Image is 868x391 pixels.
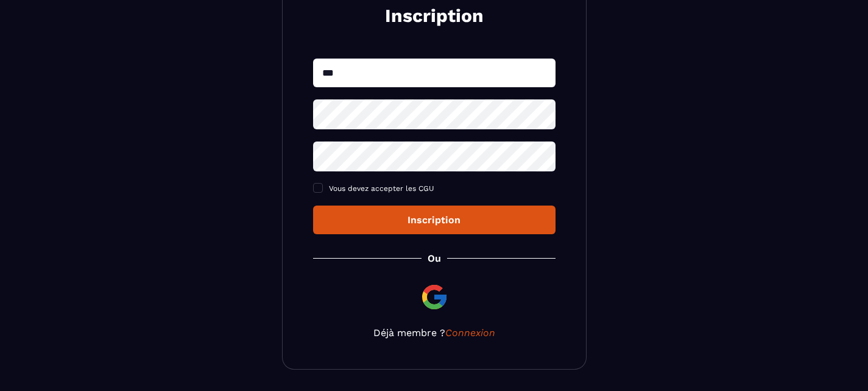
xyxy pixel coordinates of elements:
p: Déjà membre ? [313,327,556,339]
a: Connexion [445,327,495,339]
img: google [420,282,449,312]
p: Ou [428,253,441,264]
h2: Inscription [328,4,541,28]
button: Inscription [313,206,556,234]
div: Inscription [323,214,546,226]
span: Vous devez accepter les CGU [329,184,434,193]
